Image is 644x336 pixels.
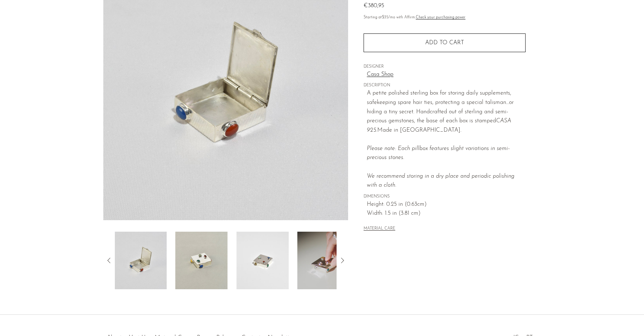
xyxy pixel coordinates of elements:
[367,173,514,189] i: We recommend storing in a dry place and periodic polishing with a cloth.
[382,15,388,19] span: $35
[367,146,514,188] em: Please note: Each pillbox features slight variations in semi-precious stones.
[364,14,526,21] p: Starting at /mo with Affirm.
[364,3,384,9] span: €380,95
[367,70,526,80] a: Casa Shop
[367,89,526,190] p: A petite polished sterling box for storing daily supplements, safekeeping spare hair ties, protec...
[364,64,526,70] span: DESIGNER
[367,209,526,218] span: Width: 1.5 in (3.81 cm)
[367,118,511,133] em: CASA 925.
[364,82,526,89] span: DESCRIPTION
[114,232,167,289] img: Sterling Gemstone Pillbox
[364,33,526,52] button: Add to cart
[416,15,465,19] a: Check your purchasing power - Learn more about Affirm Financing (opens in modal)
[175,232,228,289] img: Sterling Gemstone Pillbox
[297,232,350,289] img: Sterling Gemstone Pillbox
[237,232,289,289] img: Sterling Gemstone Pillbox
[364,226,395,232] button: MATERIAL CARE
[364,194,526,200] span: DIMENSIONS
[425,40,464,46] span: Add to cart
[367,200,526,209] span: Height: 0.25 in (0.63cm)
